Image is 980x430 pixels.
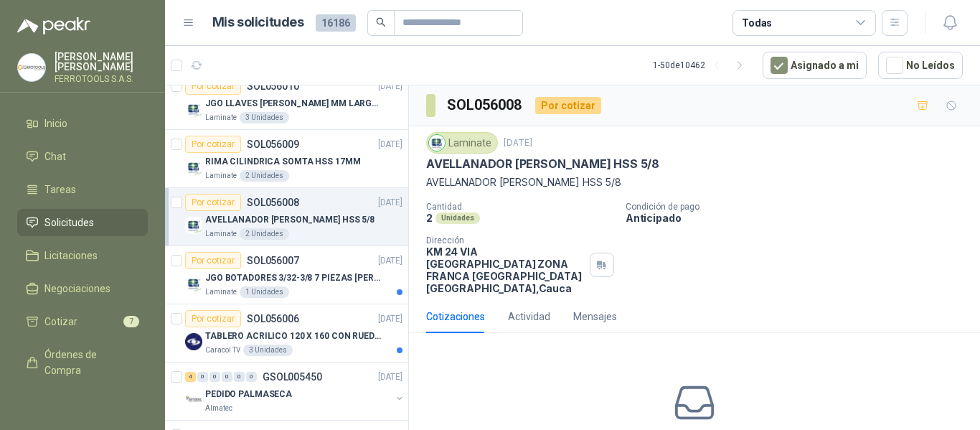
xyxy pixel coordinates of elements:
span: Cotizar [44,314,77,329]
div: Mensajes [573,309,617,324]
div: 0 [197,372,208,382]
p: SOL056009 [247,139,299,149]
a: Por cotizarSOL056009[DATE] Company LogoRIMA CILINDRICA SOMTA HSS 17MMLaminate2 Unidades [165,130,408,188]
p: Laminate [205,112,237,123]
p: [DATE] [378,370,402,384]
p: Laminate [205,228,237,240]
p: PEDIDO PALMASECA [205,388,292,401]
a: Licitaciones [17,242,148,269]
img: Company Logo [185,217,202,234]
span: Chat [44,149,66,164]
p: JGO BOTADORES 3/32-3/8 7 PIEZAS [PERSON_NAME] J9 [205,271,384,285]
p: [PERSON_NAME] [PERSON_NAME] [55,52,148,72]
div: Laminate [426,132,498,154]
a: Por cotizarSOL056006[DATE] Company LogoTABLERO ACRILICO 120 X 160 CON RUEDASCaracol TV3 Unidades [165,304,408,363]
img: Logo peakr [17,17,90,34]
p: Anticipado [626,212,974,224]
img: Company Logo [429,135,445,151]
div: Por cotizar [185,136,241,153]
p: SOL056007 [247,256,299,266]
span: Negociaciones [44,281,110,296]
div: Por cotizar [185,310,241,327]
p: SOL056008 [247,197,299,207]
span: 16186 [316,14,356,32]
div: 1 Unidades [240,286,289,298]
p: [DATE] [378,196,402,210]
p: TABLERO ACRILICO 120 X 160 CON RUEDAS [205,329,384,343]
span: Órdenes de Compra [44,347,134,378]
p: SOL056006 [247,314,299,324]
div: 0 [234,372,245,382]
div: Por cotizar [535,97,601,114]
p: Dirección [426,235,584,246]
p: [DATE] [378,254,402,268]
a: Por cotizarSOL056007[DATE] Company LogoJGO BOTADORES 3/32-3/8 7 PIEZAS [PERSON_NAME] J9Laminate1 ... [165,246,408,304]
button: Asignado a mi [763,52,867,79]
a: Por cotizarSOL056008[DATE] Company LogoAVELLANADOR [PERSON_NAME] HSS 5/8Laminate2 Unidades [165,188,408,246]
div: Por cotizar [185,78,241,95]
img: Company Logo [185,101,202,118]
p: GSOL005450 [263,372,322,382]
a: Chat [17,143,148,170]
div: 3 Unidades [240,112,289,123]
div: 2 Unidades [240,170,289,182]
img: Company Logo [18,54,45,81]
div: 0 [246,372,257,382]
a: Por cotizarSOL056010[DATE] Company LogoJGO LLAVES [PERSON_NAME] MM LARGAS P/BOLA 4996 ULaminate3 ... [165,72,408,130]
a: 4 0 0 0 0 0 GSOL005450[DATE] Company LogoPEDIDO PALMASECAAlmatec [185,368,405,414]
p: JGO LLAVES [PERSON_NAME] MM LARGAS P/BOLA 4996 U [205,97,384,111]
div: 1 - 50 de 10462 [653,54,751,77]
p: FERROTOOLS S.A.S. [55,75,148,83]
div: 4 [185,372,196,382]
p: 2 [426,212,433,224]
p: [DATE] [378,312,402,326]
p: Cantidad [426,202,614,212]
div: Por cotizar [185,252,241,269]
p: AVELLANADOR [PERSON_NAME] HSS 5/8 [426,174,963,190]
a: Tareas [17,176,148,203]
p: RIMA CILINDRICA SOMTA HSS 17MM [205,155,360,169]
p: AVELLANADOR [PERSON_NAME] HSS 5/8 [205,213,374,227]
div: 0 [222,372,232,382]
button: No Leídos [878,52,963,79]
span: 7 [123,316,139,327]
div: 2 Unidades [240,228,289,240]
p: Condición de pago [626,202,974,212]
span: search [376,17,386,27]
img: Company Logo [185,391,202,408]
div: Por cotizar [185,194,241,211]
a: Remisiones [17,390,148,417]
p: Laminate [205,170,237,182]
p: [DATE] [504,136,532,150]
span: Tareas [44,182,76,197]
p: Caracol TV [205,345,240,356]
p: [DATE] [378,138,402,151]
p: Almatec [205,403,232,414]
p: SOL056010 [247,81,299,91]
img: Company Logo [185,159,202,176]
div: Actividad [508,309,550,324]
span: Inicio [44,116,67,131]
a: Cotizar7 [17,308,148,335]
div: Unidades [435,212,480,224]
h1: Mis solicitudes [212,12,304,33]
div: Todas [742,15,772,31]
a: Negociaciones [17,275,148,302]
span: Solicitudes [44,215,94,230]
h3: SOL056008 [447,94,524,116]
p: Laminate [205,286,237,298]
p: [DATE] [378,80,402,93]
div: Cotizaciones [426,309,485,324]
a: Órdenes de Compra [17,341,148,384]
a: Inicio [17,110,148,137]
img: Company Logo [185,275,202,292]
span: Licitaciones [44,248,98,263]
a: Solicitudes [17,209,148,236]
img: Company Logo [185,333,202,350]
div: 0 [209,372,220,382]
p: KM 24 VIA [GEOGRAPHIC_DATA] ZONA FRANCA [GEOGRAPHIC_DATA] [GEOGRAPHIC_DATA] , Cauca [426,246,584,294]
p: AVELLANADOR [PERSON_NAME] HSS 5/8 [426,156,659,172]
div: 3 Unidades [243,345,293,356]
